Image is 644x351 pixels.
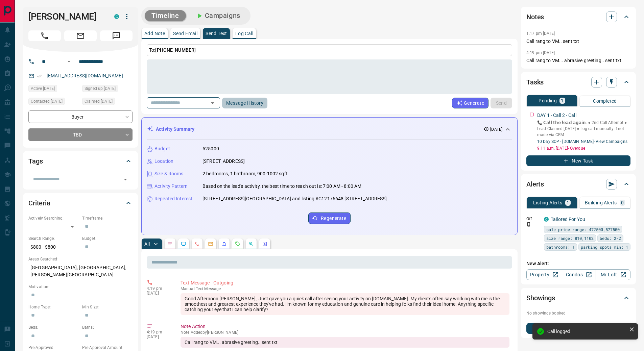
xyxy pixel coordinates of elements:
[526,179,544,190] h2: Alerts
[64,30,97,41] span: Email
[100,30,133,41] span: Message
[85,85,116,92] span: Signed up [DATE]
[526,269,561,280] a: Property
[202,195,387,202] p: [STREET_ADDRESS][GEOGRAPHIC_DATA] and listing #C12176648 [STREET_ADDRESS]
[526,155,630,166] button: New Task
[47,73,123,78] a: [EMAIL_ADDRESS][DOMAIN_NAME]
[154,145,170,152] p: Budget
[526,11,544,22] h2: Notes
[262,241,267,247] svg: Agent Actions
[28,85,79,94] div: Thu Aug 07 2025
[28,242,79,253] p: $800 - $800
[526,74,630,90] div: Tasks
[28,215,79,221] p: Actively Searching:
[147,286,170,291] p: 4:19 pm
[28,235,79,242] p: Search Range:
[173,31,197,36] p: Send Email
[526,176,630,192] div: Alerts
[82,345,133,351] p: Pre-Approval Amount:
[28,324,79,330] p: Beds:
[147,334,170,339] p: [DATE]
[147,291,170,296] p: [DATE]
[221,241,227,247] svg: Listing Alerts
[546,244,575,250] span: bathrooms: 1
[181,279,509,286] p: Text Message - Outgoing
[526,216,540,222] p: Off
[28,304,79,310] p: Home Type:
[567,200,569,205] p: 1
[28,30,61,41] span: Call
[533,200,563,205] p: Listing Alerts
[181,286,509,291] p: Text Message
[581,244,628,250] span: parking spots min: 1
[144,242,150,246] p: All
[28,345,79,351] p: Pre-Approved:
[28,153,133,169] div: Tags
[248,241,254,247] svg: Opportunities
[526,31,555,36] p: 1:17 pm [DATE]
[544,217,549,222] div: condos.ca
[526,77,544,87] h2: Tasks
[28,156,43,167] h2: Tags
[235,31,253,36] p: Log Call
[156,126,194,133] p: Activity Summary
[181,293,509,315] div: Good Afternoon [PERSON_NAME] , Just gave you a quick call after seeing your activity on [DOMAIN_N...
[144,31,165,36] p: Add Note
[593,99,617,103] p: Completed
[308,212,351,224] button: Regenerate
[551,217,585,222] a: Tailored For You
[585,200,617,205] p: Building Alerts
[526,260,630,267] p: New Alert:
[537,139,627,144] a: 10 Day SOP - [DOMAIN_NAME]- View Campaigns
[82,304,133,310] p: Min Size:
[37,74,42,78] svg: Email Verified
[145,10,186,21] button: Timeline
[526,57,630,64] p: Call rang to VM... abrasive greeting.. sent txt
[490,126,502,132] p: [DATE]
[547,329,626,334] div: Call logged
[561,269,596,280] a: Condos
[28,98,79,107] div: Thu Aug 07 2025
[28,195,133,211] div: Criteria
[526,222,531,227] svg: Push Notification Only
[537,145,630,151] p: 9:11 a.m. [DATE] - Overdue
[82,85,133,94] div: Thu Aug 07 2025
[526,9,630,25] div: Notes
[208,241,213,247] svg: Emails
[539,98,557,103] p: Pending
[206,31,227,36] p: Send Text
[526,293,555,303] h2: Showings
[561,98,564,103] p: 1
[121,175,130,184] button: Open
[452,98,488,108] button: Generate
[154,158,173,165] p: Location
[194,241,200,247] svg: Calls
[82,215,133,221] p: Timeframe:
[65,57,73,66] button: Open
[147,123,512,135] div: Activity Summary[DATE]
[82,98,133,107] div: Thu Aug 07 2025
[189,10,247,21] button: Campaigns
[147,44,512,56] p: To:
[208,98,217,108] button: Open
[526,38,630,45] p: Call rang to VM.. sent txt
[154,183,188,190] p: Activity Pattern
[28,262,133,280] p: [GEOGRAPHIC_DATA], [GEOGRAPHIC_DATA], [PERSON_NAME][GEOGRAPHIC_DATA]
[28,256,133,262] p: Areas Searched:
[28,11,104,22] h1: [PERSON_NAME]
[526,323,630,334] button: New Showing
[222,98,267,108] button: Message History
[31,85,55,92] span: Active [DATE]
[546,235,594,242] span: size range: 810,1102
[167,241,173,247] svg: Notes
[181,286,195,291] span: manual
[154,195,192,202] p: Repeated Interest
[82,324,133,330] p: Baths:
[154,170,184,177] p: Size & Rooms
[600,235,621,242] span: beds: 2-2
[82,235,133,242] p: Budget:
[147,330,170,334] p: 4:19 pm
[537,112,576,119] p: DAY 1 - Call 2 - Call
[181,241,186,247] svg: Lead Browsing Activity
[181,323,509,330] p: Note Action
